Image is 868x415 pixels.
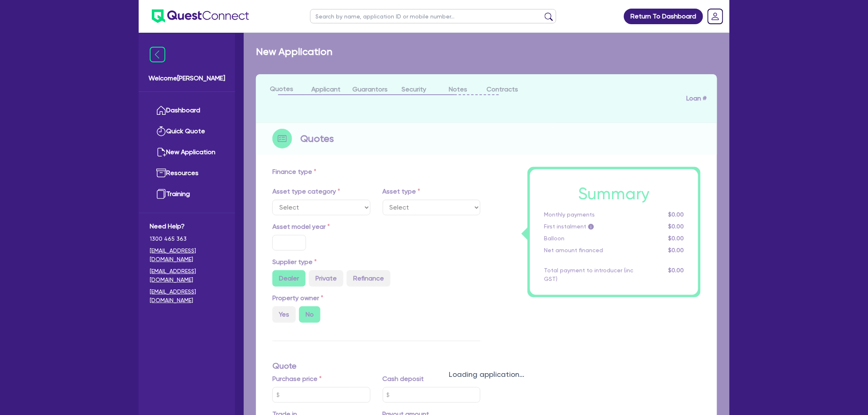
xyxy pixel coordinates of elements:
[156,189,166,199] img: training
[150,47,165,62] img: icon-menu-close
[624,9,703,24] a: Return To Dashboard
[150,235,224,243] span: 1300 465 363
[150,121,224,142] a: Quick Quote
[150,100,224,121] a: Dashboard
[150,184,224,205] a: Training
[244,369,729,380] div: Loading application...
[310,9,556,23] input: Search by name, application ID or mobile number...
[152,9,249,23] img: quest-connect-logo-blue
[148,73,225,83] span: Welcome [PERSON_NAME]
[705,6,726,27] a: Dropdown toggle
[150,163,224,184] a: Resources
[156,126,166,136] img: quick-quote
[150,142,224,163] a: New Application
[150,267,224,284] a: [EMAIL_ADDRESS][DOMAIN_NAME]
[156,147,166,157] img: new-application
[156,168,166,178] img: resources
[150,221,224,231] span: Need Help?
[150,246,224,264] a: [EMAIL_ADDRESS][DOMAIN_NAME]
[150,287,224,305] a: [EMAIL_ADDRESS][DOMAIN_NAME]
